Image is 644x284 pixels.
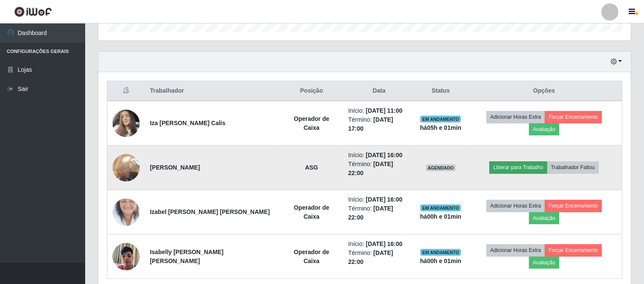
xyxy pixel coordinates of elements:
strong: [PERSON_NAME] [150,164,200,171]
strong: há 05 h e 01 min [420,124,461,131]
button: Forçar Encerramento [545,111,602,123]
button: Adicionar Horas Extra [486,244,545,256]
button: Forçar Encerramento [545,200,602,212]
li: Início: [348,151,410,160]
li: Início: [348,240,410,249]
button: Adicionar Horas Extra [486,111,545,123]
li: Início: [348,195,410,204]
button: Avaliação [529,123,559,135]
strong: Operador de Caixa [294,204,329,220]
li: Início: [348,106,410,115]
th: Posição [280,81,343,101]
time: [DATE] 16:00 [366,152,402,158]
strong: Operador de Caixa [294,115,329,131]
img: 1677848309634.jpeg [112,188,140,237]
span: EM ANDAMENTO [420,116,461,123]
button: Avaliação [529,257,559,269]
strong: ASG [305,164,318,171]
li: Término: [348,204,410,222]
button: Avaliação [529,212,559,224]
th: Trabalhador [145,81,280,101]
time: [DATE] 16:00 [366,240,402,247]
li: Término: [348,249,410,266]
button: Trabalhador Faltou [547,161,599,173]
strong: Isabelly [PERSON_NAME] [PERSON_NAME] [150,249,224,264]
img: 1754408980746.jpeg [112,238,140,275]
span: EM ANDAMENTO [420,249,461,256]
span: EM ANDAMENTO [420,205,461,211]
button: Liberar para Trabalho [489,161,547,173]
th: Opções [466,81,622,101]
li: Término: [348,115,410,133]
img: CoreUI Logo [14,6,52,17]
button: Adicionar Horas Extra [486,200,545,212]
img: 1754675382047.jpeg [112,105,140,141]
img: 1755342256776.jpeg [112,149,140,186]
li: Término: [348,160,410,178]
th: Status [415,81,466,101]
strong: Izabel [PERSON_NAME] [PERSON_NAME] [150,208,270,215]
strong: há 00 h e 01 min [420,213,461,220]
button: Forçar Encerramento [545,244,602,256]
time: [DATE] 16:00 [366,196,402,203]
time: [DATE] 11:00 [366,107,402,114]
strong: Operador de Caixa [294,249,329,264]
strong: há 00 h e 01 min [420,258,461,264]
strong: Iza [PERSON_NAME] Calis [150,120,225,126]
th: Data [343,81,415,101]
span: AGENDADO [426,164,456,171]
